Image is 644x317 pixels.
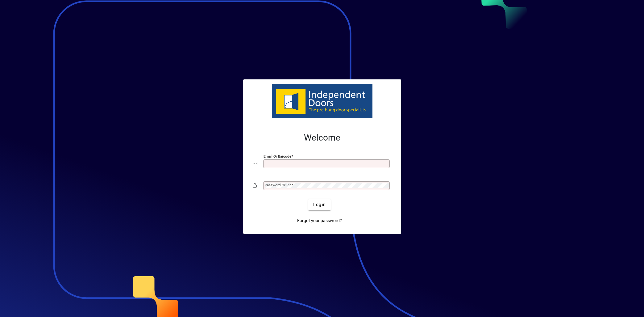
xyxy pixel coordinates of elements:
[264,154,291,158] mat-label: Email or Barcode
[265,183,291,187] mat-label: Password or Pin
[297,218,342,224] span: Forgot your password?
[308,199,331,210] button: Login
[253,133,391,143] h2: Welcome
[295,215,344,226] a: Forgot your password?
[313,201,326,208] span: Login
